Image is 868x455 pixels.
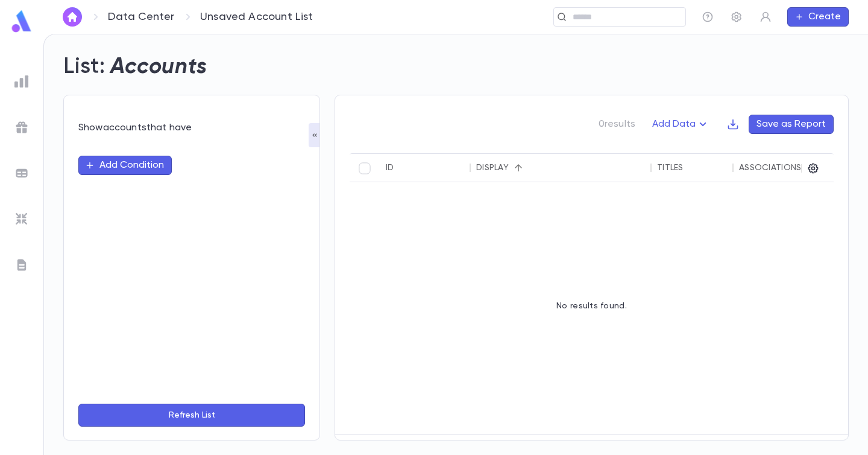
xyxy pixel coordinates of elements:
button: Create [787,7,849,27]
div: Show accounts that have [78,122,305,134]
button: Refresh List [78,404,305,427]
p: 0 results [599,118,635,130]
h2: List: [63,54,105,80]
button: Sort [684,158,703,177]
div: Titles [657,163,684,173]
img: logo [10,10,34,33]
button: Sort [394,158,414,177]
button: Sort [509,158,528,177]
img: campaigns_grey.99e729a5f7ee94e3726e6486bddda8f1.svg [14,120,29,135]
button: Add Data [645,115,717,134]
img: home_white.a664292cf8c1dea59945f0da9f25487c.svg [65,12,80,22]
img: reports_grey.c525e4749d1bce6a11f5fe2a8de1b229.svg [14,74,29,89]
div: Associations [739,163,801,173]
img: batches_grey.339ca447c9d9533ef1741baa751efc33.svg [14,166,29,180]
button: Add Condition [78,156,172,175]
button: Save as Report [749,115,834,134]
p: Unsaved Account List [200,10,313,24]
img: imports_grey.530a8a0e642e233f2baf0ef88e8c9fcb.svg [14,212,29,226]
div: No results found. [350,182,834,430]
img: letters_grey.7941b92b52307dd3b8a917253454ce1c.svg [14,258,29,272]
div: Display [476,163,509,173]
div: ID [386,163,394,173]
h2: Accounts [110,54,207,80]
a: Data Center [108,10,174,24]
